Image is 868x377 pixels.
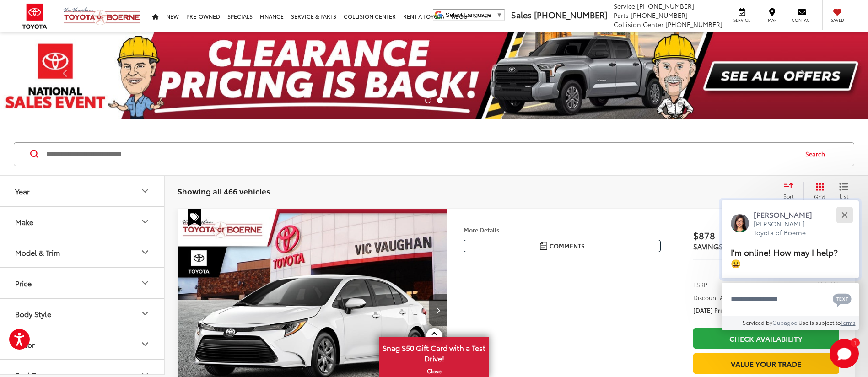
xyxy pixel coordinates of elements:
[839,192,848,200] span: List
[464,226,661,233] h4: More Details
[841,318,856,326] a: Terms
[832,182,855,200] button: List View
[429,294,447,326] button: Next image
[637,1,694,11] span: [PHONE_NUMBER]
[45,143,797,165] input: Search by Make, Model, or Keyword
[140,308,151,319] div: Body Style
[814,193,825,200] span: Grid
[140,277,151,288] div: Price
[140,247,151,258] div: Model & Trim
[178,185,270,196] span: Showing all 466 vehicles
[15,309,51,318] div: Body Style
[0,237,165,267] button: Model & TrimModel & Trim
[446,11,491,18] span: Select Language
[779,182,803,200] button: Select sort value
[792,17,812,23] span: Contact
[798,318,841,326] span: Use is subject to
[614,1,635,11] span: Service
[762,17,782,23] span: Map
[464,240,661,252] button: Comments
[732,17,752,23] span: Service
[731,246,838,269] span: I'm online! How may I help? 😀
[0,268,165,298] button: PricePrice
[833,292,852,307] svg: Text
[693,228,766,242] span: $878
[830,339,859,368] button: Toggle Chat Window
[665,20,722,29] span: [PHONE_NUMBER]
[494,11,494,18] span: ​
[835,205,854,225] button: Close
[0,176,165,206] button: YearYear
[0,329,165,359] button: ColorColor
[754,220,821,237] p: [PERSON_NAME] Toyota of Boerne
[15,340,35,349] div: Color
[772,318,798,326] a: Gubagoo.
[722,283,859,316] textarea: Type your message
[830,289,854,309] button: Chat with SMS
[496,11,502,18] span: ▼
[827,17,847,23] span: Saved
[693,241,723,251] span: SAVINGS
[854,340,856,345] span: 1
[0,299,165,329] button: Body StyleBody Style
[15,248,60,257] div: Model & Trim
[693,353,839,374] a: Value Your Trade
[188,209,201,226] span: Special
[15,217,33,226] div: Make
[693,306,730,315] span: [DATE] Price:
[830,339,859,368] svg: Start Chat
[693,328,839,349] a: Check Availability
[15,187,30,195] div: Year
[534,9,607,21] span: [PHONE_NUMBER]
[140,185,151,196] div: Year
[797,143,838,166] button: Search
[693,280,709,289] span: TSRP:
[722,200,859,330] div: Close[PERSON_NAME][PERSON_NAME] Toyota of BoerneI'm online! How may I help? 😀Type your messageCha...
[754,210,821,220] p: [PERSON_NAME]
[631,11,688,20] span: [PHONE_NUMBER]
[803,182,832,200] button: Grid View
[540,242,547,250] img: Comments
[614,20,663,29] span: Collision Center
[15,279,32,287] div: Price
[511,9,532,21] span: Sales
[140,216,151,227] div: Make
[63,7,141,26] img: Vic Vaughan Toyota of Boerne
[140,339,151,350] div: Color
[693,293,744,302] span: Discount Amount:
[0,207,165,237] button: MakeMake
[783,192,793,200] span: Sort
[550,242,585,250] span: Comments
[743,318,772,326] span: Serviced by
[380,338,488,366] span: Snag $50 Gift Card with a Test Drive!
[614,11,629,20] span: Parts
